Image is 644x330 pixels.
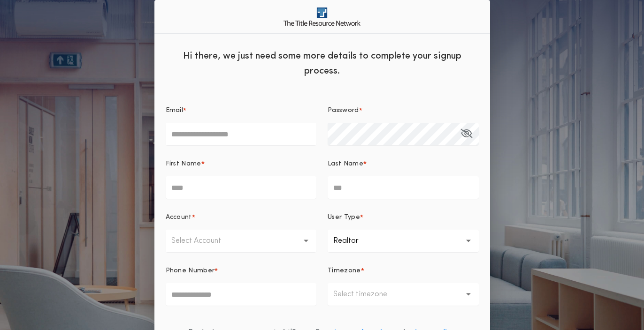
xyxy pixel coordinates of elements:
[154,41,490,83] div: Hi there, we just need some more details to complete your signup process.
[166,266,215,276] p: Phone Number
[328,266,361,276] p: Timezone
[166,283,317,306] input: Phone Number*
[328,106,359,115] p: Password
[328,213,360,222] p: User Type
[166,106,184,115] p: Email
[333,289,402,300] p: Select timezone
[333,235,374,247] p: Realtor
[166,176,317,199] input: First Name*
[284,7,360,26] img: logo
[171,235,236,247] p: Select Account
[166,123,317,145] input: Email*
[328,176,479,199] input: Last Name*
[166,230,317,252] button: Select Account
[460,123,472,145] button: Password*
[166,213,192,222] p: Account
[166,159,201,169] p: First Name
[328,159,363,169] p: Last Name
[328,123,479,145] input: Password*
[328,283,479,306] button: Select timezone
[328,230,479,252] button: Realtor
